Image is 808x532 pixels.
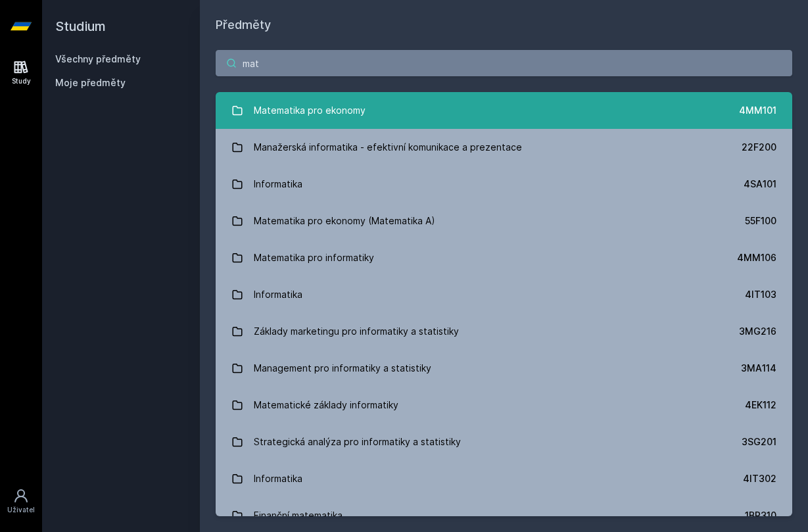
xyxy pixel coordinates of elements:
[744,178,776,191] div: 4SA101
[216,387,792,423] a: Matematické základy informatiky 4EK112
[743,472,776,485] div: 4IT302
[739,104,776,117] div: 4MM101
[739,325,776,338] div: 3MG216
[254,355,431,381] div: Management pro informatiky a statistiky
[742,141,776,154] div: 22F200
[745,509,776,522] div: 1BP310
[216,50,792,76] input: Název nebo ident předmětu…
[216,423,792,460] a: Strategická analýza pro informatiky a statistiky 3SG201
[3,481,39,521] a: Uživatel
[7,505,35,515] div: Uživatel
[216,460,792,497] a: Informatika 4IT302
[216,129,792,166] a: Manažerská informatika - efektivní komunikace a prezentace 22F200
[216,276,792,313] a: Informatika 4IT103
[216,166,792,203] a: Informatika 4SA101
[254,171,302,197] div: Informatika
[55,53,141,64] a: Všechny předměty
[745,288,776,301] div: 4IT103
[737,251,776,264] div: 4MM106
[742,435,776,448] div: 3SG201
[216,203,792,239] a: Matematika pro ekonomy (Matematika A) 55F100
[254,208,435,234] div: Matematika pro ekonomy (Matematika A)
[55,76,126,89] span: Moje předměty
[216,350,792,387] a: Management pro informatiky a statistiky 3MA114
[216,313,792,350] a: Základy marketingu pro informatiky a statistiky 3MG216
[12,76,31,86] div: Study
[216,92,792,129] a: Matematika pro ekonomy 4MM101
[216,16,792,34] h1: Předměty
[254,466,302,492] div: Informatika
[254,392,398,418] div: Matematické základy informatiky
[745,214,776,228] div: 55F100
[254,318,459,345] div: Základy marketingu pro informatiky a statistiky
[254,134,522,160] div: Manažerská informatika - efektivní komunikace a prezentace
[741,362,776,375] div: 3MA114
[254,97,366,124] div: Matematika pro ekonomy
[254,281,302,308] div: Informatika
[216,239,792,276] a: Matematika pro informatiky 4MM106
[254,429,461,455] div: Strategická analýza pro informatiky a statistiky
[3,53,39,93] a: Study
[745,399,776,412] div: 4EK112
[254,245,374,271] div: Matematika pro informatiky
[254,502,343,529] div: Finanční matematika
